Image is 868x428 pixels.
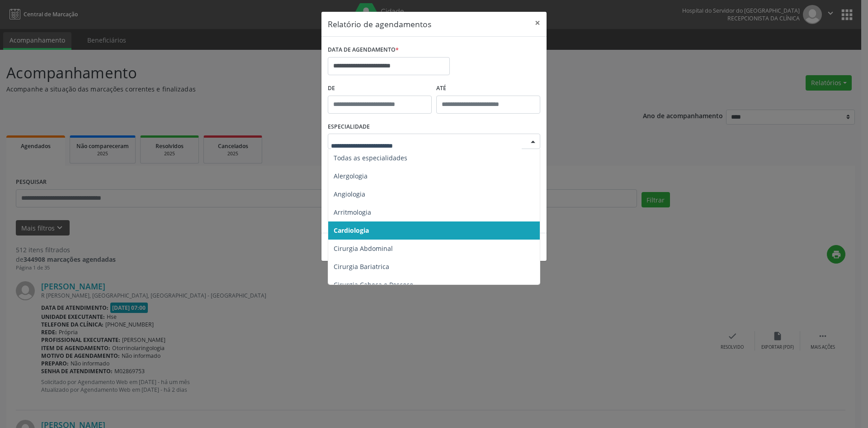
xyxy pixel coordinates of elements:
[328,82,432,96] label: De
[334,244,393,253] span: Cirurgia Abdominal
[334,262,389,271] span: Cirurgia Bariatrica
[334,154,407,162] span: Todas as especialidades
[334,172,368,180] span: Alergologia
[334,190,365,198] span: Angiologia
[328,18,431,30] h5: Relatório de agendamentos
[328,120,370,134] label: ESPECIALIDADE
[436,82,540,96] label: ATÉ
[528,12,547,34] button: Close
[328,43,399,57] label: DATA DE AGENDAMENTO
[334,226,369,235] span: Cardiologia
[334,208,371,216] span: Arritmologia
[334,280,413,289] span: Cirurgia Cabeça e Pescoço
